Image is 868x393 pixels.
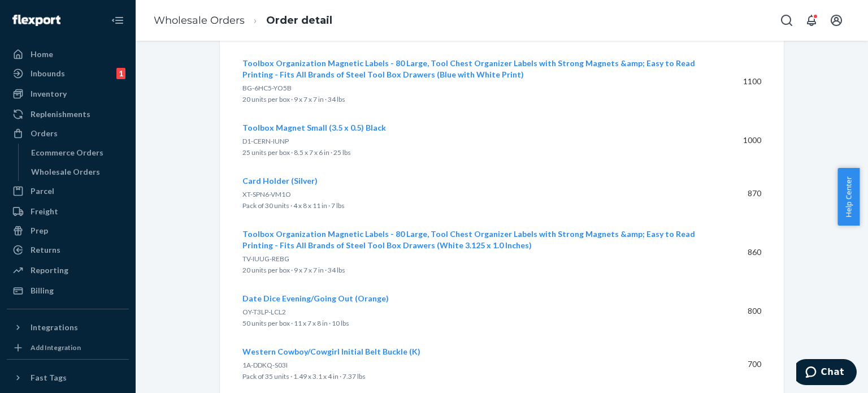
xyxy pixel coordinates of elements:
span: Toolbox Organization Magnetic Labels - 80 Large, Tool Chest Organizer Labels with Strong Magnets ... [242,58,695,79]
div: Fast Tags [31,372,67,383]
span: Card Holder (Silver) [242,176,318,185]
a: Freight [7,202,129,221]
div: Add Integration [31,343,81,352]
a: Home [7,45,129,63]
div: Returns [31,244,60,256]
a: Orders [7,124,129,142]
div: Home [31,49,53,60]
span: OY-T3LP-LCL2 [242,308,286,316]
p: 700 [714,359,761,370]
span: Toolbox Organization Magnetic Labels - 80 Large, Tool Chest Organizer Labels with Strong Magnets ... [242,229,695,250]
button: Western Cowboy/Cowgirl Initial Belt Buckle (K) [242,346,420,357]
button: Fast Tags [7,369,129,387]
iframe: To enrich screen reader interactions, please activate Accessibility in Grammarly extension settings [796,359,857,387]
span: TV-IUUG-REBG [242,254,289,263]
ol: breadcrumbs [145,4,341,37]
p: 860 [714,247,761,258]
span: XT-SPN6-VM1O [242,190,291,198]
button: Integrations [7,318,129,336]
a: Inbounds1 [7,64,129,83]
div: Prep [31,225,48,236]
button: Open notifications [800,9,823,32]
button: Open Search Box [775,9,798,32]
button: Toolbox Magnet Small (3.5 x 0.5) Black [242,122,386,133]
div: Ecommerce Orders [31,147,103,158]
span: Western Cowboy/Cowgirl Initial Belt Buckle (K) [242,347,420,356]
a: Returns [7,241,129,259]
a: Prep [7,222,129,240]
a: Replenishments [7,105,129,123]
a: Add Integration [7,341,129,355]
a: Billing [7,282,129,300]
div: 1 [116,68,125,79]
img: Flexport logo [12,15,60,26]
p: 1100 [714,76,761,87]
div: Replenishments [31,109,90,120]
span: Date Dice Evening/Going Out (Orange) [242,293,389,303]
p: 870 [714,188,761,199]
button: Close Navigation [106,9,129,32]
button: Card Holder (Silver) [242,175,318,187]
div: Integrations [31,322,78,333]
button: Toolbox Organization Magnetic Labels - 80 Large, Tool Chest Organizer Labels with Strong Magnets ... [242,58,696,80]
p: Pack of 30 units · 4 x 8 x 11 in · 7 lbs [242,200,696,211]
div: Orders [31,128,58,139]
a: Parcel [7,182,129,200]
p: 25 units per box · 8.5 x 7 x 6 in · 25 lbs [242,147,696,158]
a: Wholesale Orders [25,163,129,181]
div: Inventory [31,88,67,100]
span: D1-CERN-IUNP [242,137,289,145]
button: Toolbox Organization Magnetic Labels - 80 Large, Tool Chest Organizer Labels with Strong Magnets ... [242,228,696,251]
div: Parcel [31,185,54,197]
a: Inventory [7,85,129,103]
p: 20 units per box · 9 x 7 x 7 in · 34 lbs [242,265,696,276]
p: 800 [714,305,761,317]
span: BG-6HC5-YO5B [242,84,292,92]
p: 20 units per box · 9 x 7 x 7 in · 34 lbs [242,94,696,105]
span: Toolbox Magnet Small (3.5 x 0.5) Black [242,123,386,132]
a: Ecommerce Orders [25,144,129,162]
div: Freight [31,206,58,217]
button: Date Dice Evening/Going Out (Orange) [242,293,389,304]
div: Inbounds [31,68,65,79]
button: Open account menu [825,9,848,32]
div: Billing [31,285,54,296]
p: Pack of 35 units · 1.49 x 3.1 x 4 in · 7.37 lbs [242,371,696,382]
p: 1000 [714,135,761,146]
a: Order detail [266,14,332,27]
button: Help Center [837,168,860,226]
a: Reporting [7,261,129,279]
a: Wholesale Orders [154,14,245,27]
div: Reporting [31,265,68,276]
p: 50 units per box · 11 x 7 x 8 in · 10 lbs [242,318,696,329]
div: Wholesale Orders [31,166,100,178]
span: 1A-DDKQ-S03I [242,361,288,369]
